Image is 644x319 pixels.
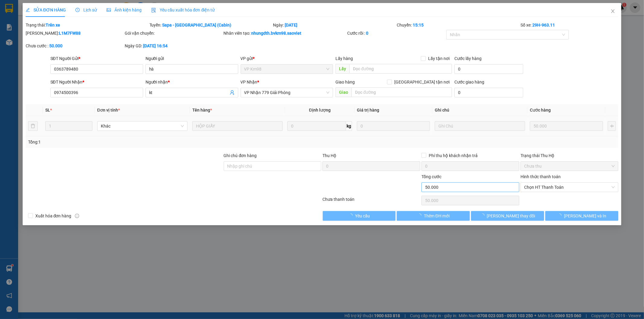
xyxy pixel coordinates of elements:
[59,31,81,36] b: L1M7FW88
[335,87,351,97] span: Giao
[125,30,223,36] div: Gói vận chuyển:
[75,214,79,218] span: info-circle
[348,213,355,218] span: loading
[530,108,551,112] span: Cước hàng
[224,30,346,36] div: Nhân viên tạo:
[417,213,424,218] span: loading
[192,108,212,112] span: Tên hàng
[604,3,621,20] button: Close
[50,79,143,85] div: SĐT Người Nhận
[610,9,615,14] span: close
[322,196,421,207] div: Chưa thanh toán
[357,108,379,112] span: Giá trị hàng
[309,108,331,112] span: Định lượng
[435,121,525,131] input: Ghi Chú
[97,108,120,112] span: Đơn vị tính
[252,31,302,36] b: nhungdth.bvkm98.saoviet
[3,5,34,35] img: logo.jpg
[33,213,74,219] span: Xuất hóa đơn hàng
[26,8,66,12] span: SỬA ĐƠN HÀNG
[146,79,238,85] div: Người nhận
[224,161,322,171] input: Ghi chú đơn hàng
[421,174,441,179] span: Tổng cước
[50,55,143,62] div: SĐT Người Gửi
[532,23,555,27] b: 29H-963.11
[25,22,149,28] div: Trạng thái:
[322,153,336,158] span: Thu Hộ
[241,55,333,62] div: VP gửi
[192,121,283,131] input: VD: Bàn, Ghế
[75,8,80,12] span: clock-circle
[564,213,606,219] span: [PERSON_NAME] và In
[335,80,355,84] span: Giao hàng
[81,5,146,15] b: [DOMAIN_NAME]
[3,35,49,45] h2: VI82X28H
[241,80,258,84] span: VP Nhận
[521,152,618,159] div: Trạng thái Thu Hộ
[557,213,564,218] span: loading
[107,8,111,12] span: picture
[146,55,238,62] div: Người gửi
[49,43,62,48] b: 50.000
[432,104,527,116] th: Ghi chú
[335,64,349,74] span: Lấy
[335,56,353,61] span: Lấy hàng
[397,211,470,221] button: Thêm ĐH mới
[426,55,452,62] span: Lấy tận nơi
[107,8,142,12] span: Ảnh kiện hàng
[346,121,352,131] span: kg
[224,153,257,158] label: Ghi chú đơn hàng
[471,211,544,221] button: [PERSON_NAME] thay đổi
[351,87,452,97] input: Dọc đường
[162,23,232,27] b: Sapa - [GEOGRAPHIC_DATA] (Cabin)
[521,174,561,179] label: Hình thức thanh toán
[530,121,603,131] input: 0
[349,64,452,74] input: Dọc đường
[26,8,30,12] span: edit
[426,152,480,159] span: Phí thu hộ khách nhận trả
[230,90,235,95] span: user-add
[424,213,450,219] span: Thêm ĐH mới
[125,43,223,49] div: Ngày GD:
[285,23,298,27] b: [DATE]
[347,30,445,36] div: Cước rồi :
[75,8,97,12] span: Lịch sử
[357,121,430,131] input: 0
[32,35,146,73] h2: VP Nhận: VP Hàng LC
[37,14,74,24] b: Sao Việt
[524,183,615,192] span: Chọn HT Thanh Toán
[244,88,330,97] span: VP Nhận 779 Giải Phóng
[273,22,396,28] div: Ngày:
[454,56,482,61] label: Cước lấy hàng
[454,80,484,84] label: Cước giao hàng
[487,213,535,219] span: [PERSON_NAME] thay đổi
[454,64,523,74] input: Cước lấy hàng
[520,22,619,28] div: Số xe:
[545,211,618,221] button: [PERSON_NAME] và In
[392,79,452,85] span: [GEOGRAPHIC_DATA] tận nơi
[151,8,215,12] span: Yêu cầu xuất hóa đơn điện tử
[396,22,520,28] div: Chuyến:
[524,162,615,171] span: Chưa thu
[28,121,38,131] button: delete
[355,213,370,219] span: Yêu cầu
[151,8,156,13] img: icon
[244,65,330,74] span: VP Km98
[149,22,273,28] div: Tuyến:
[46,23,60,27] b: Trên xe
[101,122,184,131] span: Khác
[480,213,487,218] span: loading
[323,211,396,221] button: Yêu cầu
[366,31,368,36] b: 0
[608,121,616,131] button: plus
[143,43,168,48] b: [DATE] 16:54
[45,108,50,112] span: SL
[28,139,248,145] div: Tổng: 1
[26,43,123,49] div: Chưa cước :
[26,30,123,36] div: [PERSON_NAME]:
[454,88,523,97] input: Cước giao hàng
[413,23,424,27] b: 15:15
